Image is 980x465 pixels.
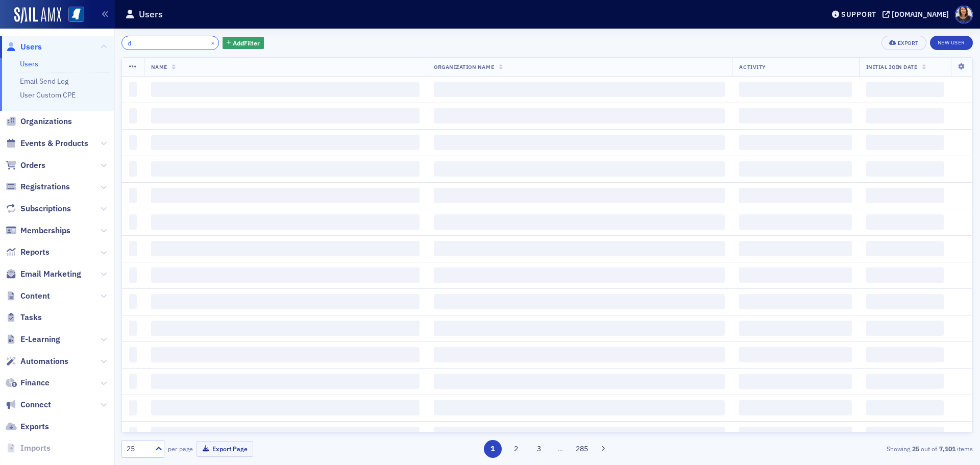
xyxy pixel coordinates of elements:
span: ‌ [129,82,137,97]
span: E-Learning [20,334,60,345]
span: ‌ [866,374,944,389]
div: Support [841,10,876,19]
span: Connect [20,399,51,410]
span: Activity [739,63,766,70]
span: Reports [20,247,50,258]
button: 3 [530,440,548,458]
span: ‌ [739,321,851,336]
span: ‌ [434,214,725,230]
a: Users [20,59,38,68]
span: ‌ [129,267,137,283]
span: Content [20,290,50,302]
span: ‌ [129,374,137,389]
span: Add Filter [233,38,260,47]
span: ‌ [434,135,725,150]
span: Email Marketing [20,268,81,280]
span: Automations [20,356,68,367]
span: ‌ [866,347,944,362]
button: AddFilter [223,37,264,50]
a: Registrations [6,181,70,192]
span: ‌ [739,347,851,362]
span: ‌ [866,82,944,97]
span: ‌ [739,161,851,177]
span: ‌ [866,214,944,230]
span: ‌ [151,135,420,150]
span: ‌ [866,427,944,442]
a: Users [6,41,42,53]
a: New User [930,36,973,50]
span: Organizations [20,116,72,127]
span: ‌ [434,294,725,309]
span: ‌ [739,214,851,230]
span: ‌ [434,108,725,124]
span: Name [151,63,167,70]
button: Export Page [197,441,253,457]
span: Tasks [20,312,42,323]
span: Memberships [20,225,70,236]
span: ‌ [866,241,944,256]
a: Exports [6,421,49,432]
span: ‌ [866,294,944,309]
span: ‌ [866,267,944,283]
span: ‌ [129,294,137,309]
span: ‌ [151,108,420,124]
strong: 25 [910,444,921,453]
span: ‌ [434,400,725,415]
span: ‌ [151,374,420,389]
span: Finance [20,377,50,388]
a: Content [6,290,50,302]
span: ‌ [151,321,420,336]
span: ‌ [129,321,137,336]
span: Initial Join Date [866,63,918,70]
span: ‌ [151,294,420,309]
a: E-Learning [6,334,60,345]
span: ‌ [151,214,420,230]
span: ‌ [151,161,420,177]
span: ‌ [434,188,725,203]
span: ‌ [129,135,137,150]
span: ‌ [739,241,851,256]
span: ‌ [151,267,420,283]
span: ‌ [151,400,420,415]
span: ‌ [129,241,137,256]
span: ‌ [151,427,420,442]
span: Profile [955,6,973,23]
span: Orders [20,160,45,171]
a: Reports [6,247,50,258]
button: [DOMAIN_NAME] [883,11,952,18]
span: … [553,444,568,453]
span: ‌ [739,294,851,309]
a: View Homepage [61,7,84,24]
input: Search… [121,36,219,50]
a: Imports [6,443,51,454]
span: ‌ [739,427,851,442]
div: 25 [127,444,149,454]
h1: Users [139,8,163,20]
span: ‌ [739,400,851,415]
span: ‌ [739,267,851,283]
span: Organization Name [434,63,494,70]
a: Subscriptions [6,203,71,214]
span: ‌ [739,108,851,124]
span: ‌ [129,214,137,230]
span: ‌ [434,161,725,177]
span: ‌ [866,188,944,203]
span: ‌ [151,241,420,256]
span: ‌ [434,427,725,442]
a: Email Send Log [20,77,68,86]
a: Connect [6,399,51,410]
span: ‌ [129,188,137,203]
span: ‌ [151,188,420,203]
span: ‌ [434,374,725,389]
a: Orders [6,160,45,171]
span: ‌ [739,135,851,150]
span: Imports [20,443,51,454]
span: Subscriptions [20,203,71,214]
span: ‌ [434,82,725,97]
a: Memberships [6,225,70,236]
span: ‌ [866,135,944,150]
button: Export [881,36,926,50]
span: ‌ [151,82,420,97]
img: SailAMX [14,7,61,23]
button: × [208,38,217,47]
